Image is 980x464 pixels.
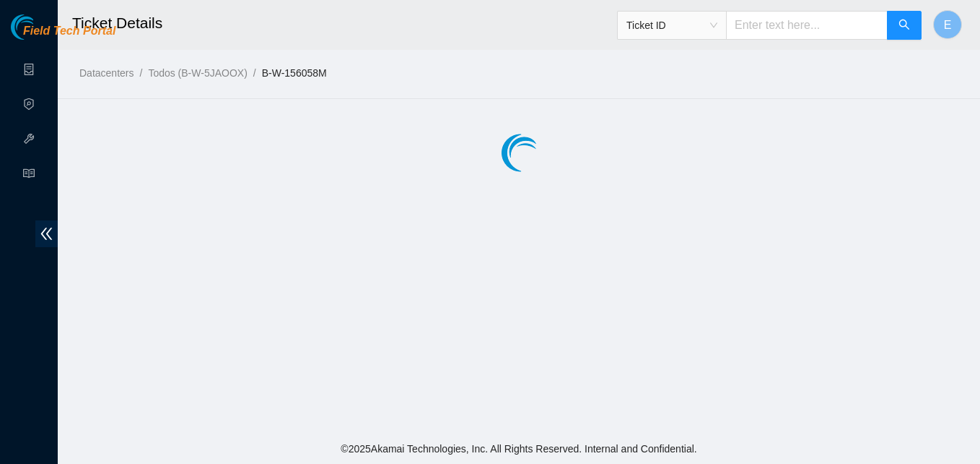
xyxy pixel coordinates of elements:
a: Todos (B-W-5JAOOX) [148,67,247,79]
a: B-W-156058M [262,67,327,79]
span: search [898,19,910,33]
span: Ticket ID [626,14,717,36]
span: double-left [35,220,58,247]
a: Datacenters [79,67,134,79]
span: read [23,161,35,190]
span: / [139,67,142,79]
img: Akamai Technologies [11,14,73,40]
a: Akamai TechnologiesField Tech Portal [11,26,115,45]
span: / [253,67,256,79]
footer: © 2025 Akamai Technologies, Inc. All Rights Reserved. Internal and Confidential. [58,434,980,464]
span: E [944,16,952,34]
span: Field Tech Portal [23,25,115,38]
button: search [887,11,922,40]
input: Enter text here... [726,11,888,40]
button: E [933,10,962,39]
